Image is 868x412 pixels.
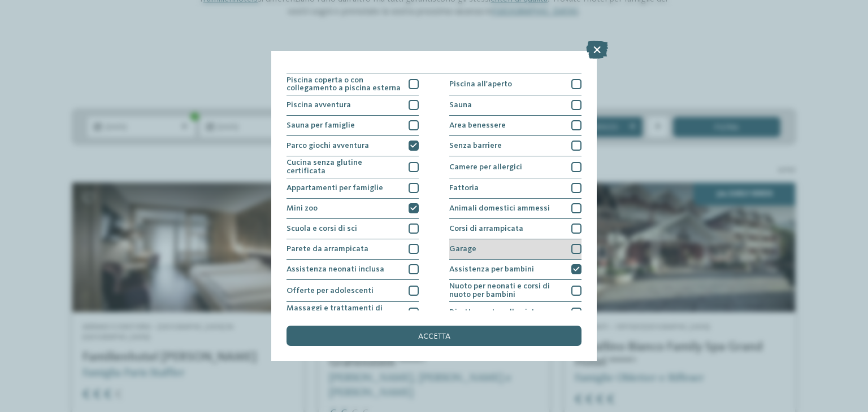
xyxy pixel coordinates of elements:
span: accetta [418,332,450,340]
span: Scuola e corsi di sci [287,225,357,233]
span: Appartamenti per famiglie [287,184,383,192]
span: Sauna per famiglie [287,121,355,129]
span: Garage [449,245,476,253]
span: Animali domestici ammessi [449,204,550,212]
span: Piscina avventura [287,101,351,109]
span: Camere per allergici [449,163,522,171]
span: Piscina all'aperto [449,80,512,88]
span: Assistenza per bambini [449,265,534,273]
span: Cucina senza glutine certificata [287,159,401,175]
span: Massaggi e trattamenti di bellezza [287,304,401,321]
span: Sauna [449,101,472,109]
span: Direttamente sulle piste [449,308,539,316]
span: Nuoto per neonati e corsi di nuoto per bambini [449,282,564,299]
span: Assistenza neonati inclusa [287,265,384,273]
span: Fattoria [449,184,479,192]
span: Mini zoo [287,204,318,212]
span: Offerte per adolescenti [287,287,374,295]
span: Corsi di arrampicata [449,225,523,233]
span: Parete da arrampicata [287,245,368,253]
span: Piscina coperta o con collegamento a piscina esterna [287,76,401,93]
span: Area benessere [449,121,506,129]
span: Senza barriere [449,142,502,150]
span: Parco giochi avventura [287,142,369,150]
